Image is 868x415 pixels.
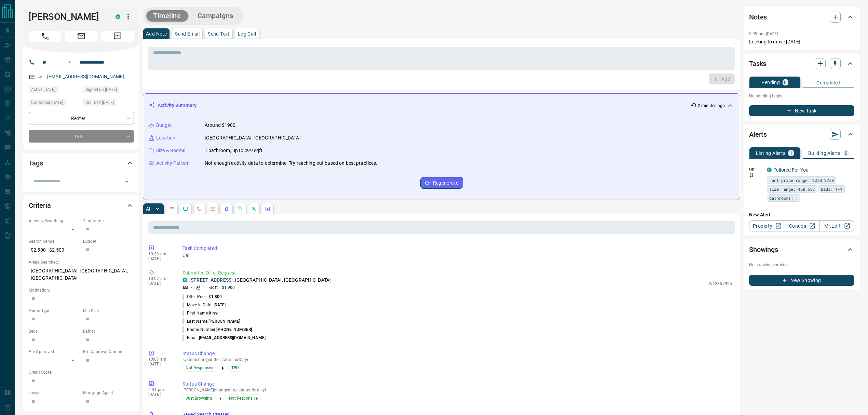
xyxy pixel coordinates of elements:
button: New Task [749,105,854,116]
p: Size & Rooms [156,147,186,154]
span: Just Browsing [186,395,212,402]
svg: Requests [238,206,243,212]
p: 10:39 am [148,252,172,256]
div: Criteria [29,197,134,214]
span: Xinyi [209,311,218,316]
div: Showings [749,241,854,258]
p: [GEOGRAPHIC_DATA], [GEOGRAPHIC_DATA], [GEOGRAPHIC_DATA] [29,265,134,284]
button: Campaigns [191,10,240,22]
p: Call [182,252,732,259]
button: Open [122,177,132,186]
span: Message [101,31,134,42]
div: Notes [749,9,854,25]
p: $2,500 - $2,500 [29,244,80,256]
svg: Agent Actions [265,206,270,212]
h2: Alerts [749,129,767,140]
p: Credit Score: [29,369,134,375]
p: 2 minutes ago [698,103,725,109]
p: Home Type: [29,308,80,314]
p: Beds: [29,328,80,334]
p: Min Size: [83,308,134,314]
h1: [PERSON_NAME] [29,11,105,22]
h2: Showings [749,244,778,255]
p: 0 [845,151,847,156]
p: Around $1900 [205,122,236,129]
p: Last Name: [182,318,241,324]
p: - [191,284,192,291]
a: Property [749,220,784,231]
p: 1 [203,284,205,291]
a: Condos [784,220,819,231]
p: [GEOGRAPHIC_DATA], [GEOGRAPHIC_DATA] [205,134,301,142]
p: Log Call [238,31,256,36]
span: size range: 450,658 [769,186,815,192]
p: [DATE] [148,392,172,397]
span: [PERSON_NAME] [208,319,240,324]
p: Phone Number: [182,326,252,333]
p: Looking to move [DATE]. [749,38,854,45]
div: Sat Oct 11 2025 [29,86,80,95]
p: $1,900 [222,284,235,291]
span: [DATE] [214,303,226,307]
a: Mr.Loft [819,220,854,231]
div: TBD [29,130,134,143]
p: New Alert: [749,211,854,218]
p: Add Note [146,31,167,36]
div: Tags [29,155,134,171]
a: [EMAIL_ADDRESS][DOMAIN_NAME] [47,74,124,79]
svg: Notes [169,206,175,212]
a: [STREET_ADDRESS] [189,277,233,283]
p: Mortgage Agent: [83,390,134,396]
div: Sun Jan 15 2023 [29,99,80,108]
p: Timeframe: [83,218,134,224]
p: 1 [790,151,792,156]
p: Send Email [175,31,200,36]
div: Activity Summary2 minutes ago [149,99,734,112]
button: New Showing [749,275,854,286]
span: rent price range: 2250,2750 [769,177,834,184]
p: 10:07 am [148,357,172,362]
p: Completed [816,80,841,85]
p: Task Completed [182,245,732,252]
button: Timeline [146,10,188,22]
a: Tailored For You [774,167,809,173]
svg: Listing Alerts [224,206,229,212]
p: Status Change [182,350,732,357]
svg: Email Verified [38,75,42,79]
span: beds: 1-1 [821,186,842,192]
p: Status Change [182,380,732,388]
p: Areas Searched: [29,259,134,265]
p: Budget: [83,238,134,244]
span: $1,800 [208,294,222,299]
p: Location [156,134,175,142]
div: condos.ca [767,168,772,172]
p: No showings booked [749,262,854,268]
svg: Opportunities [251,206,257,212]
p: Submitted Offer Request [182,269,732,277]
p: 6:34 pm [148,387,172,392]
p: Offer Price: [182,294,222,300]
p: - sqft [209,284,218,291]
p: , [GEOGRAPHIC_DATA], [GEOGRAPHIC_DATA] [189,277,331,284]
span: Signed up [DATE] [85,86,117,93]
p: Send Text [208,31,230,36]
p: Activity Summary [158,102,196,109]
span: TBD [231,364,239,371]
span: Claimed [DATE] [85,99,114,106]
p: Actively Searching: [29,218,80,224]
p: 5:09 pm [DATE] [749,31,778,36]
p: Email: [182,335,266,341]
div: Tasks [749,55,854,72]
span: bathrooms: 1 [769,195,798,201]
p: system changed the status for Xinyi [182,357,732,362]
span: Email [65,31,98,42]
h2: Criteria [29,200,51,211]
p: Pre-Approved: [29,349,80,355]
h2: Tags [29,158,43,169]
button: Regenerate [420,177,463,189]
p: [DATE] [148,256,172,261]
div: Renter [29,112,134,124]
span: Call [29,31,62,42]
h2: Notes [749,12,767,23]
p: All [146,206,151,211]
